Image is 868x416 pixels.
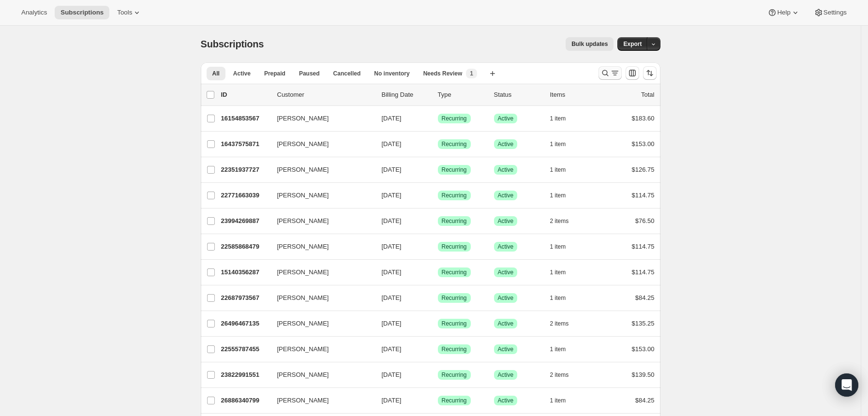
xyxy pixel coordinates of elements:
[382,192,402,199] span: [DATE]
[442,115,467,122] span: Recurring
[277,90,374,100] p: Customer
[60,9,104,16] span: Subscriptions
[550,294,566,302] span: 1 item
[221,344,269,354] p: 22555787455
[550,320,569,327] span: 2 items
[271,136,368,152] button: [PERSON_NAME]
[221,293,269,303] p: 22687973567
[498,192,514,199] span: Active
[212,70,220,77] span: All
[632,140,655,148] span: $153.00
[823,9,847,16] span: Settings
[777,9,790,16] span: Help
[221,191,269,200] p: 22771663039
[442,397,467,404] span: Recurring
[550,342,577,356] button: 1 item
[641,90,654,100] p: Total
[382,166,402,173] span: [DATE]
[382,294,402,301] span: [DATE]
[442,140,467,148] span: Recurring
[221,165,269,175] p: 22351937727
[277,191,329,200] span: [PERSON_NAME]
[221,240,655,253] div: 22585868479[PERSON_NAME][DATE]SuccessRecurringSuccessActive1 item$114.75
[271,342,368,357] button: [PERSON_NAME]
[550,268,566,276] span: 1 item
[550,397,566,404] span: 1 item
[374,70,409,77] span: No inventory
[221,189,655,202] div: 22771663039[PERSON_NAME][DATE]SuccessRecurringSuccessActive1 item$114.75
[382,140,402,148] span: [DATE]
[221,214,655,228] div: 23994269887[PERSON_NAME][DATE]SuccessRecurringSuccessActive2 items$76.50
[498,371,514,379] span: Active
[550,266,577,279] button: 1 item
[550,112,577,125] button: 1 item
[271,162,368,178] button: [PERSON_NAME]
[271,316,368,331] button: [PERSON_NAME]
[271,290,368,306] button: [PERSON_NAME]
[21,9,47,16] span: Analytics
[271,188,368,203] button: [PERSON_NAME]
[221,291,655,305] div: 22687973567[PERSON_NAME][DATE]SuccessRecurringSuccessActive1 item$84.25
[550,291,577,305] button: 1 item
[632,166,655,173] span: $126.75
[498,294,514,302] span: Active
[442,371,467,379] span: Recurring
[442,166,467,174] span: Recurring
[550,214,580,228] button: 2 items
[271,265,368,280] button: [PERSON_NAME]
[550,240,577,253] button: 1 item
[643,66,657,80] button: Sort the results
[264,70,285,77] span: Prepaid
[632,192,655,199] span: $114.75
[221,90,269,100] p: ID
[438,90,486,100] div: Type
[498,217,514,225] span: Active
[808,6,853,19] button: Settings
[277,396,329,405] span: [PERSON_NAME]
[277,370,329,380] span: [PERSON_NAME]
[470,70,473,77] span: 1
[498,140,514,148] span: Active
[221,394,655,407] div: 26886340799[PERSON_NAME][DATE]SuccessRecurringSuccessActive1 item$84.25
[550,189,577,202] button: 1 item
[626,66,639,80] button: Customize table column order and visibility
[623,40,642,48] span: Export
[382,397,402,404] span: [DATE]
[550,140,566,148] span: 1 item
[442,345,467,353] span: Recurring
[382,115,402,122] span: [DATE]
[382,90,430,100] p: Billing Date
[550,368,580,382] button: 2 items
[271,239,368,254] button: [PERSON_NAME]
[221,266,655,279] div: 15140356287[PERSON_NAME][DATE]SuccessRecurringSuccessActive1 item$114.75
[55,6,109,19] button: Subscriptions
[221,342,655,356] div: 22555787455[PERSON_NAME][DATE]SuccessRecurringSuccessActive1 item$153.00
[271,111,368,126] button: [PERSON_NAME]
[382,320,402,327] span: [DATE]
[277,267,329,277] span: [PERSON_NAME]
[498,320,514,327] span: Active
[221,90,655,100] div: IDCustomerBilling DateTypeStatusItemsTotal
[498,345,514,353] span: Active
[550,115,566,122] span: 1 item
[762,6,806,19] button: Help
[221,317,655,330] div: 26496467135[PERSON_NAME][DATE]SuccessRecurringSuccessActive2 items$135.25
[221,216,269,226] p: 23994269887
[221,370,269,380] p: 23822991551
[277,139,329,149] span: [PERSON_NAME]
[835,373,858,397] div: Open Intercom Messenger
[485,67,500,80] button: Create new view
[442,217,467,225] span: Recurring
[221,368,655,382] div: 23822991551[PERSON_NAME][DATE]SuccessRecurringSuccessActive2 items$139.50
[271,393,368,408] button: [PERSON_NAME]
[498,397,514,404] span: Active
[221,242,269,252] p: 22585868479
[498,268,514,276] span: Active
[617,37,647,51] button: Export
[277,114,329,123] span: [PERSON_NAME]
[233,70,251,77] span: Active
[221,396,269,405] p: 26886340799
[382,268,402,276] span: [DATE]
[571,40,608,48] span: Bulk updates
[277,165,329,175] span: [PERSON_NAME]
